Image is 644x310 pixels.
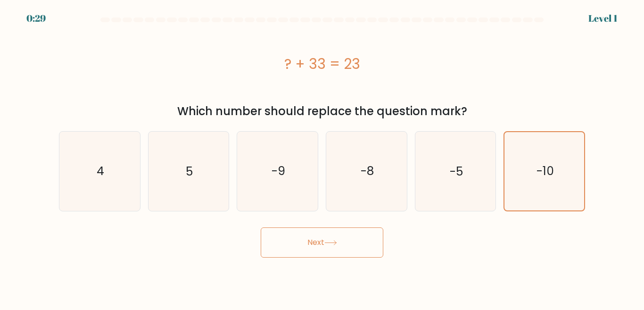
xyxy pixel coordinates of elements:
text: 5 [186,163,193,179]
div: 0:29 [26,11,46,25]
button: Next [261,227,383,258]
text: -9 [272,163,285,179]
text: 4 [97,163,104,179]
div: Level 1 [588,11,618,25]
div: ? + 33 = 23 [59,53,585,75]
div: Which number should replace the question mark? [65,103,579,120]
text: -5 [450,163,463,179]
text: -8 [361,163,374,179]
text: -10 [537,163,554,179]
